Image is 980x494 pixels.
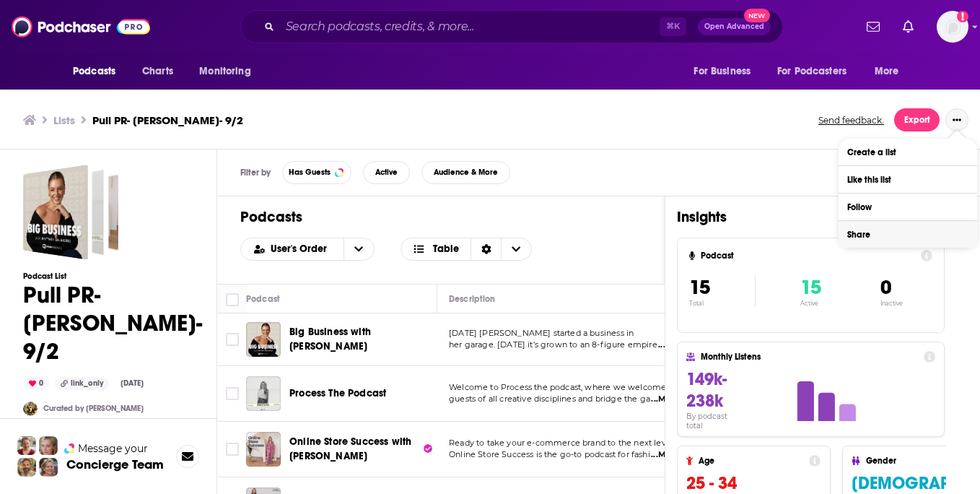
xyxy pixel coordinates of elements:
[43,404,144,413] a: Curated by [PERSON_NAME]
[865,58,917,85] button: open menu
[434,168,498,176] span: Audience & More
[92,113,243,127] h3: Pull PR- [PERSON_NAME]- 9/2
[683,58,769,85] button: open menu
[471,238,501,260] div: Sort Direction
[23,377,49,390] div: 0
[449,438,678,448] span: Ready to take your e-commerce brand to the next level?
[39,458,58,477] img: Barbara Profile
[839,139,977,165] button: Create a list
[744,9,770,22] span: New
[800,275,821,300] span: 15
[800,300,821,307] p: Active
[23,165,118,260] a: Pull PR- Jane Lu- 9/2
[23,272,202,281] h3: Podcast List
[421,161,510,184] button: Audience & More
[651,449,680,461] span: ...More
[246,322,281,357] img: Big Business with Brittney Saunders
[777,61,846,82] span: For Podcasters
[226,333,239,346] span: Toggle select row
[814,114,888,126] button: Send feedback.
[226,387,239,400] span: Toggle select row
[449,449,650,459] span: Online Store Success is the go-to podcast for fashi
[240,168,271,178] h3: Filter by
[199,61,250,82] span: Monitoring
[240,208,642,226] h1: Podcasts
[53,113,75,127] a: Lists
[704,23,764,30] span: Open Advanced
[142,61,173,82] span: Charts
[363,161,410,184] button: Active
[282,161,351,184] button: Has Guests
[55,377,109,390] div: link_only
[839,166,977,193] button: Like this list
[375,168,398,176] span: Active
[449,328,634,338] span: [DATE] [PERSON_NAME] started a business in
[246,290,280,308] div: Podcast
[433,244,459,254] span: Table
[289,387,386,399] span: Process The Podcast
[289,435,432,464] a: Online Store Success with [PERSON_NAME]
[17,436,36,455] img: Sydney Profile
[875,61,899,82] span: More
[289,435,411,462] span: Online Store Success with [PERSON_NAME]
[271,244,332,254] span: User's Order
[289,326,371,352] span: Big Business with [PERSON_NAME]
[189,58,269,85] button: open menu
[897,14,919,39] a: Show notifications dropdown
[289,386,386,401] a: Process The Podcast
[701,352,917,362] h4: Monthly Listens
[78,441,148,456] span: Message your
[226,443,239,456] span: Toggle select row
[694,61,751,82] span: For Business
[23,281,202,365] h1: Pull PR- [PERSON_NAME]- 9/2
[689,275,710,300] span: 15
[246,376,281,411] a: Process The Podcast
[133,58,182,85] a: Charts
[880,275,891,300] span: 0
[289,325,432,354] a: Big Business with [PERSON_NAME]
[280,15,660,38] input: Search podcasts, credits, & more...
[768,58,867,85] button: open menu
[699,456,803,466] h4: Age
[39,436,58,455] img: Jules Profile
[937,11,968,43] span: Logged in as Alexandrapullpr
[686,368,727,412] span: 149k-238k
[449,382,666,392] span: Welcome to Process the podcast, where we welcome
[660,17,686,36] span: ⌘ K
[686,472,821,494] h3: 25 - 34
[240,238,375,261] h2: Choose List sort
[839,221,977,248] button: Share
[12,13,150,40] img: Podchaser - Follow, Share and Rate Podcasts
[344,238,374,260] button: open menu
[449,339,657,350] span: her garage. [DATE] it’s grown to an 8-figure empire
[246,432,281,467] img: Online Store Success with Jodie Minto
[449,394,650,404] span: guests of all creative disciplines and bridge the ga
[63,58,134,85] button: open menu
[937,11,968,43] button: Show profile menu
[861,14,885,39] a: Show notifications dropdown
[677,208,923,226] h1: Insights
[115,378,149,389] div: [DATE]
[23,402,38,416] img: SydneyDemo
[957,11,968,22] svg: Add a profile image
[658,339,687,351] span: ...More
[401,238,533,261] button: Choose View
[894,108,940,131] button: Export
[937,11,968,43] img: User Profile
[73,61,115,82] span: Podcasts
[241,244,344,254] button: open menu
[651,394,680,405] span: ...More
[880,300,903,307] p: Inactive
[66,457,164,472] h3: Concierge Team
[701,251,915,261] h4: Podcast
[689,300,755,307] p: Total
[449,290,495,308] div: Description
[17,458,36,477] img: Jon Profile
